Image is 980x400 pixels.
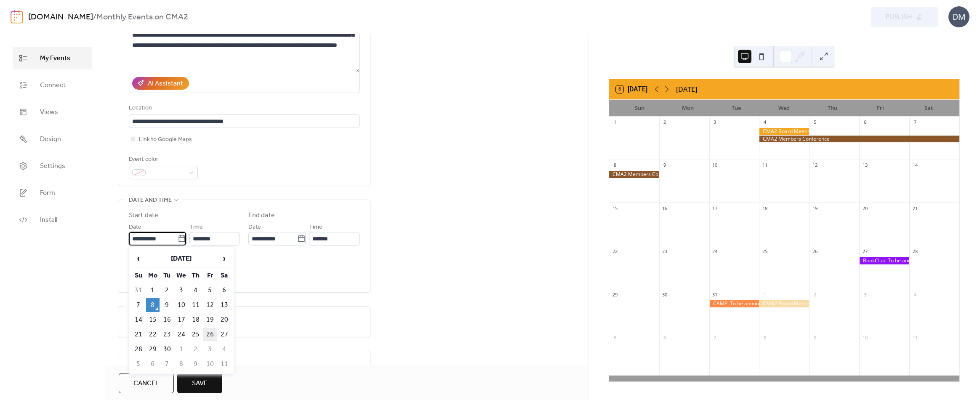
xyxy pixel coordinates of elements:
a: Form [13,181,92,204]
span: Date and time [129,195,172,205]
td: 27 [218,328,231,341]
td: 7 [160,357,174,371]
div: Fri [856,100,904,117]
th: Mo [146,269,160,283]
div: 3 [712,119,718,125]
td: 6 [218,283,231,297]
div: 4 [912,291,918,298]
span: Time [309,222,322,232]
th: Th [189,269,202,283]
div: 18 [762,205,768,211]
td: 2 [189,342,202,356]
td: 5 [203,283,217,297]
div: End date [248,211,275,221]
div: 15 [612,205,618,211]
div: Wed [760,100,808,117]
td: 3 [203,342,217,356]
div: DM [948,6,969,27]
td: 25 [189,328,202,341]
div: 2 [812,291,818,298]
td: 1 [175,342,188,356]
a: Connect [13,74,92,96]
div: 13 [862,162,868,168]
button: 8[DATE] [613,83,650,95]
div: Mon [664,100,712,117]
div: Start date [129,211,158,221]
a: Design [13,128,92,150]
div: CAMP: To be announced [709,300,759,307]
div: 10 [712,162,718,168]
div: 5 [812,119,818,125]
img: logo [11,10,23,24]
td: 17 [175,313,188,327]
div: CMA2 Board Meeting [759,300,809,307]
div: Tue [712,100,760,117]
button: Cancel [119,373,174,393]
td: 4 [189,283,202,297]
div: BookClub: To be announced [859,257,909,264]
div: 7 [712,334,718,341]
td: 10 [203,357,217,371]
div: 9 [662,162,668,168]
div: Location [129,103,358,113]
td: 6 [146,357,160,371]
div: 28 [912,248,918,255]
td: 24 [175,328,188,341]
td: 12 [203,298,217,312]
td: 2 [160,283,174,297]
b: / [93,9,96,25]
th: [DATE] [146,250,217,268]
span: › [218,250,231,267]
div: 8 [762,334,768,341]
span: Install [40,215,57,225]
div: 6 [662,334,668,341]
td: 30 [160,342,174,356]
td: 23 [160,328,174,341]
div: 1 [612,119,618,125]
a: [DOMAIN_NAME] [28,9,93,25]
td: 10 [175,298,188,312]
span: Date [129,222,141,232]
th: Su [132,269,145,283]
div: 21 [912,205,918,211]
div: CMA2 Members Conference [759,136,959,143]
div: 9 [812,334,818,341]
div: 24 [712,248,718,255]
td: 31 [132,283,145,297]
div: 7 [912,119,918,125]
div: 12 [812,162,818,168]
span: ‹ [132,250,145,267]
div: 25 [762,248,768,255]
div: 10 [862,334,868,341]
span: Save [192,379,208,389]
div: 29 [612,291,618,298]
div: Thu [808,100,856,117]
div: 27 [862,248,868,255]
td: 28 [132,342,145,356]
th: We [175,269,188,283]
div: 26 [812,248,818,255]
td: 11 [218,357,231,371]
span: Form [40,188,55,198]
div: 16 [662,205,668,211]
div: 6 [862,119,868,125]
td: 5 [132,357,145,371]
div: 1 [762,291,768,298]
div: 23 [662,248,668,255]
div: AI Assistant [148,79,183,89]
a: My Events [13,47,92,69]
div: Sun [616,100,664,117]
td: 26 [203,328,217,341]
span: Link to Google Maps [139,135,192,145]
div: 2 [662,119,668,125]
span: My Events [40,53,70,64]
div: [DATE] [676,84,697,94]
th: Tu [160,269,174,283]
a: Settings [13,155,92,177]
th: Sa [218,269,231,283]
td: 9 [189,357,202,371]
div: 11 [912,334,918,341]
div: 31 [712,291,718,298]
td: 9 [160,298,174,312]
